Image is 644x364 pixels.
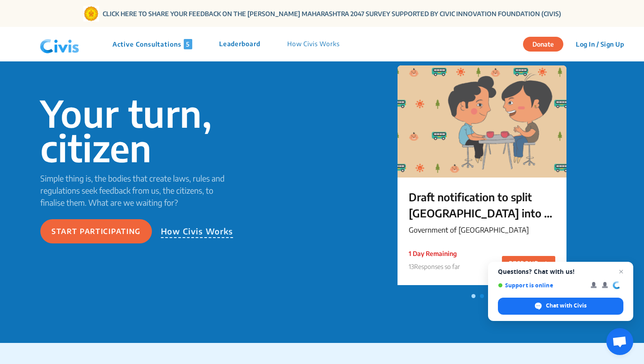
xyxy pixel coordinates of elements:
[498,268,623,275] span: Questions? Chat with us!
[40,172,238,208] p: Simple thing is, the bodies that create laws, rules and regulations seek feedback from us, the ci...
[546,302,587,310] span: Chat with Civis
[103,9,561,18] a: CLICK HERE TO SHARE YOUR FEEDBACK ON THE [PERSON_NAME] MAHARASHTRA 2047 SURVEY SUPPORTED BY CIVIC...
[398,65,566,290] a: Draft notification to split [GEOGRAPHIC_DATA] into 5 city corporations/[GEOGRAPHIC_DATA] ನಗರವನ್ನು...
[523,39,570,48] a: Donate
[498,298,623,315] span: Chat with Civis
[184,39,192,49] span: 5
[112,39,192,49] p: Active Consultations
[219,39,260,49] p: Leaderboard
[502,256,555,271] button: RESPOND
[409,249,460,258] p: 1 Day Remaining
[161,225,233,238] p: How Civis Works
[409,225,555,235] p: Government of [GEOGRAPHIC_DATA]
[606,328,633,355] a: Open chat
[36,31,83,58] img: navlogo.png
[287,39,340,49] p: How Civis Works
[523,37,563,52] button: Donate
[409,262,460,271] p: 13
[414,263,460,270] span: Responses so far
[409,189,555,221] p: Draft notification to split [GEOGRAPHIC_DATA] into 5 city corporations/[GEOGRAPHIC_DATA] ನಗರವನ್ನು...
[40,96,238,165] p: Your turn, citizen
[570,37,630,51] button: Log In / Sign Up
[40,219,152,243] button: Start participating
[498,282,584,289] span: Support is online
[83,6,99,22] img: Gom Logo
